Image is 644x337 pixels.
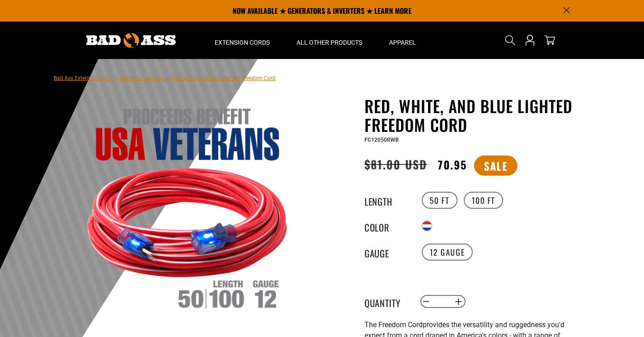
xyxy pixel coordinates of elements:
nav: breadcrumbs [54,72,275,83]
summary: All Other Products [283,21,376,59]
span: FC12050RWB [364,137,399,143]
summary: Apparel [376,21,429,59]
summary: Extension Cords [201,21,283,59]
span: › [169,75,170,81]
label: 12 Gauge [422,244,473,261]
span: › [116,75,118,81]
img: Bad Ass Extension Cords [86,33,176,48]
h1: Red, White, and Blue Lighted Freedom Cord [364,97,584,134]
label: 50 FT [422,192,458,209]
span: 70.95 [438,156,467,173]
span: Red, White, and Blue Lighted Freedom Cord [172,75,275,81]
s: $81.00 USD [364,156,427,173]
span: All Other Products [297,38,362,46]
legend: Color [364,220,409,232]
a: Return to Collection [119,75,167,81]
label: 100 FT [464,192,504,209]
legend: Length [364,194,409,206]
a: Bad Ass Extension Cords [54,75,114,81]
span: Sale [474,156,517,176]
span: Apparel [389,38,416,46]
span: Extension Cords [215,38,270,46]
label: Quantity [364,296,409,308]
summary: Search [503,33,517,47]
legend: Gauge [364,246,409,258]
